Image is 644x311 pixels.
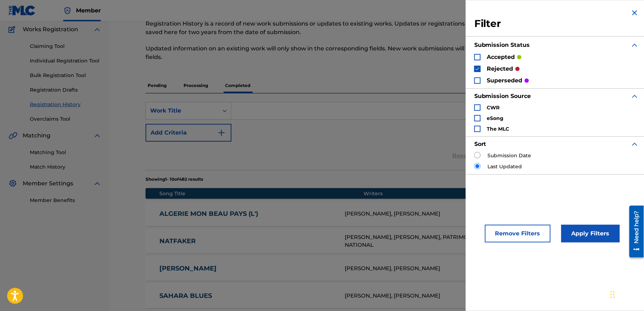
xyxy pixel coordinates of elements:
[487,104,500,111] strong: CWR
[9,179,17,188] img: Member Settings
[30,149,102,156] a: Matching Tool
[76,6,101,15] span: Member
[487,53,515,61] p: accepted
[30,43,102,50] a: Claiming Tool
[631,92,639,100] img: expand
[146,44,502,61] p: Updated information on an existing work will only show in the corresponding fields. New work subm...
[9,25,18,34] img: Works Registration
[159,210,335,218] a: ALGERIE MON BEAU PAYS (L')
[150,107,214,115] div: Work Title
[345,264,521,273] div: [PERSON_NAME], [PERSON_NAME]
[488,163,522,170] label: Last Updated
[181,78,210,93] p: Processing
[146,78,169,93] p: Pending
[474,42,530,48] strong: Submission Status
[608,277,644,311] iframe: Chat Widget
[93,179,102,188] img: expand
[9,5,36,16] img: MLC Logo
[487,126,509,132] strong: The MLC
[364,190,540,197] div: Writers
[485,225,551,242] button: Remove Filters
[631,140,639,148] img: expand
[624,203,644,260] iframe: Resource Center
[23,179,73,188] span: Member Settings
[146,20,502,37] p: Registration History is a record of new work submissions or updates to existing works. Updates or...
[30,197,102,204] a: Member Benefits
[611,284,615,305] div: Glisser
[30,57,102,65] a: Individual Registration Tool
[93,131,102,140] img: expand
[159,292,335,300] a: SAHARA BLUES
[30,163,102,171] a: Match History
[475,66,480,71] img: checkbox
[30,115,102,123] a: Overclaims Tool
[23,131,50,140] span: Matching
[9,131,17,140] img: Matching
[487,65,513,73] p: rejected
[146,102,608,170] form: Search Form
[474,93,531,99] strong: Submission Source
[631,41,639,49] img: expand
[63,6,72,15] img: Top Rightsholder
[487,76,523,85] p: superseded
[159,190,364,197] div: Song Title
[30,101,102,108] a: Registration History
[608,277,644,311] div: Widget de chat
[223,78,252,93] p: Completed
[345,233,521,249] div: [PERSON_NAME], [PERSON_NAME], PATRIMOINE CULTUREL NATIONAL
[561,225,620,242] button: Apply Filters
[488,152,531,159] label: Submission Date
[146,124,231,142] button: Add Criteria
[631,9,639,17] img: close
[345,292,521,300] div: [PERSON_NAME], [PERSON_NAME]
[159,264,335,273] a: [PERSON_NAME]
[30,86,102,94] a: Registration Drafts
[23,25,78,34] span: Works Registration
[474,17,639,30] h3: Filter
[159,237,335,245] a: NATFAKER
[487,115,504,121] strong: eSong
[217,129,226,137] img: 9d2ae6d4665cec9f34b9.svg
[345,210,521,218] div: [PERSON_NAME], [PERSON_NAME]
[146,176,203,182] p: Showing 1 - 10 of 482 results
[474,141,486,147] strong: Sort
[93,25,102,34] img: expand
[30,72,102,79] a: Bulk Registration Tool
